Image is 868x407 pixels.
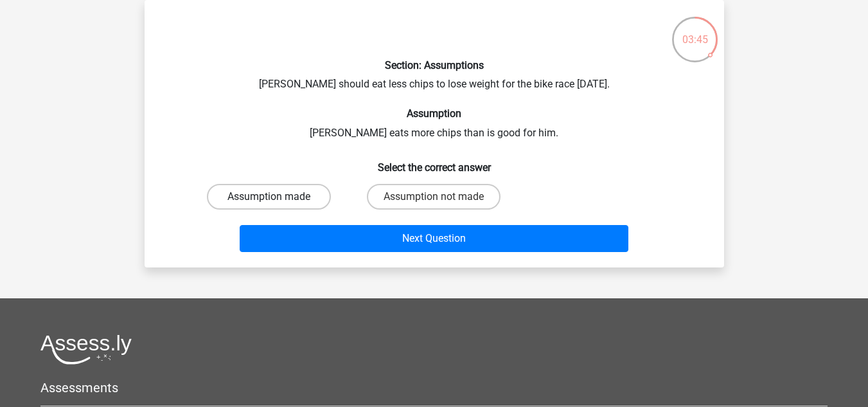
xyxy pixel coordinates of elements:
[367,184,500,210] label: Assumption not made
[165,151,704,174] h6: Select the correct answer
[671,15,719,48] div: 03:45
[40,380,828,395] h5: Assessments
[165,107,704,120] h6: Assumption
[165,59,704,71] h6: Section: Assumptions
[240,225,628,252] button: Next Question
[40,334,132,365] img: Assessly logo
[150,10,719,257] div: [PERSON_NAME] should eat less chips to lose weight for the bike race [DATE]. [PERSON_NAME] eats m...
[207,184,331,210] label: Assumption made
